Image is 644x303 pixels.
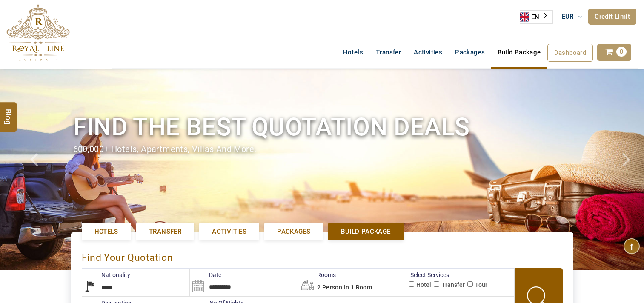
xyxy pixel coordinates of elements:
a: Activities [407,44,449,61]
span: 2 Person in 1 Room [317,284,372,291]
a: Activities [199,223,259,240]
div: Language [520,10,553,24]
span: Transfer [149,227,181,236]
a: Hotels [82,223,131,240]
a: Hotels [337,44,369,61]
span: Dashboard [554,49,587,57]
a: 0 [597,44,631,61]
a: Transfer [136,223,194,240]
span: Hotels [94,227,118,236]
a: EN [520,11,552,23]
a: Transfer [369,44,407,61]
input: Hotel [409,281,414,287]
aside: Language selected: English [520,10,553,24]
input: Transfer [434,281,439,287]
span: Packages [277,227,310,236]
div: Find Your Quotation [82,243,563,268]
a: Build Package [328,223,403,240]
span: Build Package [341,227,390,236]
label: Tour [467,269,487,294]
a: Credit Limit [588,9,636,25]
span: 0 [616,47,627,57]
label: Select Services [406,271,449,279]
img: The Royal Line Holidays [6,4,70,61]
label: Rooms [298,271,336,279]
a: Build Package [491,44,547,61]
label: Transfer [434,269,465,294]
a: Packages [264,223,323,240]
label: Nationality [82,271,130,279]
span: Blog [3,109,14,116]
a: Packages [449,44,491,61]
label: Date [190,271,221,279]
input: Tour [467,281,473,287]
label: Hotel [409,269,431,294]
span: EUR [562,13,574,20]
span: Activities [212,227,246,236]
